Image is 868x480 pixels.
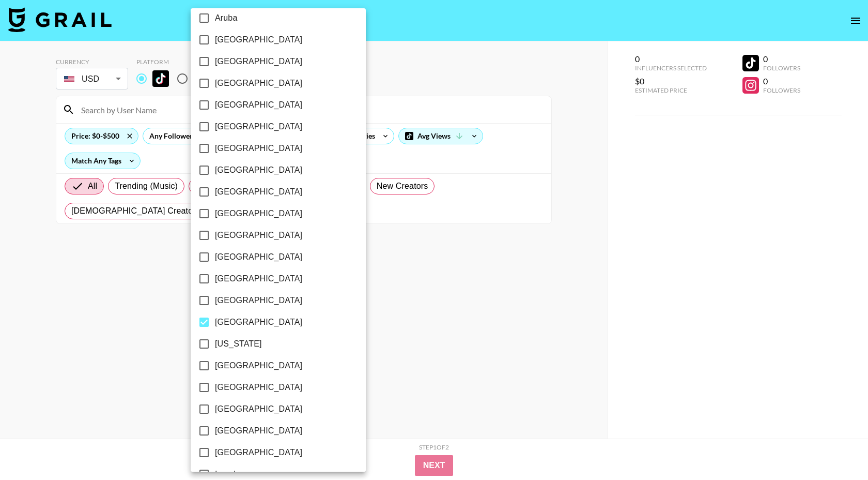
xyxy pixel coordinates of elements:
[215,229,302,242] span: [GEOGRAPHIC_DATA]
[215,425,302,437] span: [GEOGRAPHIC_DATA]
[215,186,302,198] span: [GEOGRAPHIC_DATA]
[215,207,302,220] span: [GEOGRAPHIC_DATA]
[215,77,302,89] span: [GEOGRAPHIC_DATA]
[215,251,302,263] span: [GEOGRAPHIC_DATA]
[215,164,302,176] span: [GEOGRAPHIC_DATA]
[215,142,302,155] span: [GEOGRAPHIC_DATA]
[215,273,302,285] span: [GEOGRAPHIC_DATA]
[215,338,262,350] span: [US_STATE]
[215,446,302,459] span: [GEOGRAPHIC_DATA]
[215,12,237,24] span: Aruba
[816,428,856,468] iframe: Drift Widget Chat Controller
[215,99,302,111] span: [GEOGRAPHIC_DATA]
[215,294,302,307] span: [GEOGRAPHIC_DATA]
[215,359,302,372] span: [GEOGRAPHIC_DATA]
[215,55,302,68] span: [GEOGRAPHIC_DATA]
[215,34,302,46] span: [GEOGRAPHIC_DATA]
[215,403,302,415] span: [GEOGRAPHIC_DATA]
[215,381,302,394] span: [GEOGRAPHIC_DATA]
[215,316,302,328] span: [GEOGRAPHIC_DATA]
[215,121,302,133] span: [GEOGRAPHIC_DATA]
